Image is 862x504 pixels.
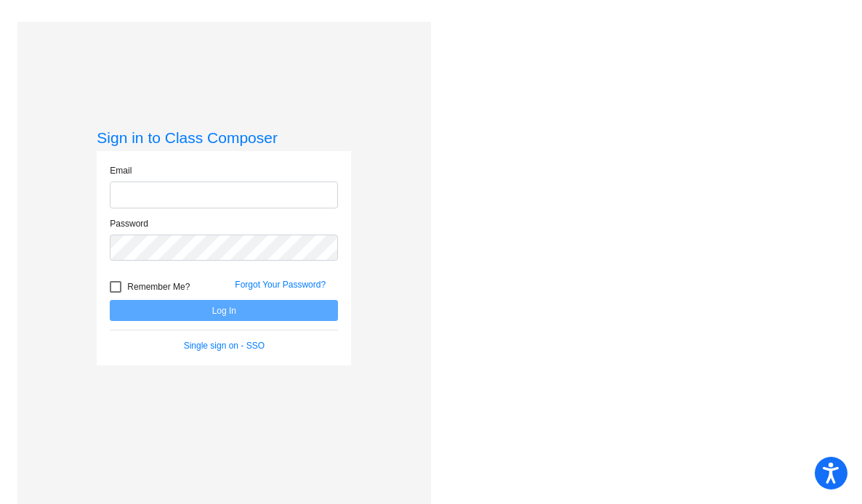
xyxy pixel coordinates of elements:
label: Email [110,164,132,177]
span: Remember Me? [127,278,190,296]
a: Single sign on - SSO [184,341,265,351]
a: Forgot Your Password? [235,280,326,290]
button: Log In [110,300,338,321]
h3: Sign in to Class Composer [97,129,351,147]
label: Password [110,217,148,230]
